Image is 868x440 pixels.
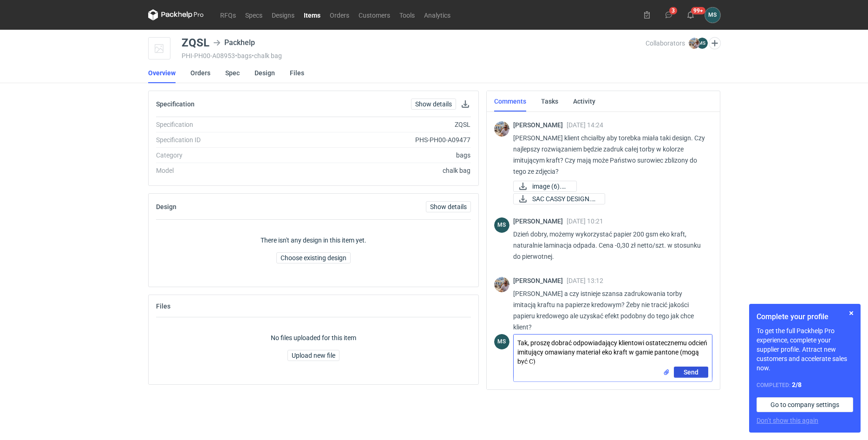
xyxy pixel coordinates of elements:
[241,9,267,20] a: Specs
[684,369,698,375] span: Send
[271,333,356,342] p: No files uploaded for this item
[541,91,558,112] a: Tasks
[567,121,603,129] span: [DATE] 14:24
[532,194,597,204] span: SAC CASSY DESIGN.pdf
[705,7,720,23] button: MS
[494,217,509,233] div: Michał Sokołowski
[708,37,720,49] button: Edit collaborators
[156,203,176,210] h2: Design
[494,334,509,349] figcaption: MS
[156,302,170,310] h2: Files
[494,334,509,349] div: Michał Sokołowski
[513,277,567,284] span: [PERSON_NAME]
[235,52,252,59] span: • bags
[282,166,471,175] div: chalk bag
[395,9,419,20] a: Tools
[846,308,857,319] button: Skip for now
[513,288,705,333] p: [PERSON_NAME] a czy istnieje szansa zadrukowania torby imitacją kraftu na papierze kredowym? Żeby...
[282,120,471,129] div: ZQSL
[282,135,471,144] div: PHS-PH00-A09477
[757,380,853,390] div: Completed:
[281,255,346,261] span: Choose existing design
[290,63,304,83] a: Files
[689,38,700,49] img: Michał Palasek
[182,37,209,48] div: ZQSL
[215,9,241,20] a: RFQs
[156,135,282,144] div: Specification ID
[148,9,204,20] svg: Packhelp Pro
[261,236,366,245] p: There isn't any design in this item yet.
[276,252,351,263] button: Choose existing design
[156,166,282,175] div: Model
[419,9,455,20] a: Analytics
[292,352,335,359] span: Upload new file
[757,326,853,373] p: To get the full Packhelp Pro experience, complete your supplier profile. Attract new customers an...
[494,121,509,137] img: Michał Palasek
[567,277,603,284] span: [DATE] 13:12
[697,38,708,49] figcaption: MS
[661,7,676,22] button: 3
[646,39,685,47] span: Collaborators
[757,311,853,322] h1: Complete your profile
[190,63,210,83] a: Orders
[674,367,708,378] button: Send
[156,151,282,160] div: Category
[156,120,282,129] div: Specification
[411,99,456,110] a: Show details
[683,7,698,22] button: 99+
[494,217,509,233] figcaption: MS
[460,99,471,110] button: Download specification
[513,217,567,225] span: [PERSON_NAME]
[513,132,705,177] p: [PERSON_NAME] klient chciałby aby torebka miała taki design. Czy najlepszy rozwiązaniem będzie za...
[325,9,354,20] a: Orders
[513,181,577,192] a: image (6).png
[513,229,705,262] p: Dzień dobry, możemy wykorzystać papier 200 gsm eko kraft, naturalnie laminacja odpada. Cena -0,30...
[757,416,818,425] button: Don’t show this again
[156,100,195,108] h2: Specification
[514,335,712,367] textarea: Tak, proszę dobrać odpowiadający klientowi ostatecznemu odcień imitujący omawiany materiał eko kr...
[282,151,471,160] div: bags
[494,91,526,112] a: Comments
[182,52,646,59] div: PHI-PH00-A08953
[792,381,802,388] strong: 2 / 8
[252,52,282,59] span: • chalk bag
[513,121,567,129] span: [PERSON_NAME]
[148,63,176,83] a: Overview
[532,181,569,191] span: image (6).png
[299,9,325,20] a: Items
[494,277,509,292] img: Michał Palasek
[573,91,595,112] a: Activity
[213,37,255,48] div: Packhelp
[426,201,471,212] a: Show details
[705,7,720,23] div: Michał Sokołowski
[225,63,240,83] a: Spec
[267,9,299,20] a: Designs
[255,63,275,83] a: Design
[354,9,395,20] a: Customers
[287,350,339,361] button: Upload new file
[757,397,853,412] a: Go to company settings
[513,193,605,204] a: SAC CASSY DESIGN.pdf
[567,217,603,225] span: [DATE] 10:21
